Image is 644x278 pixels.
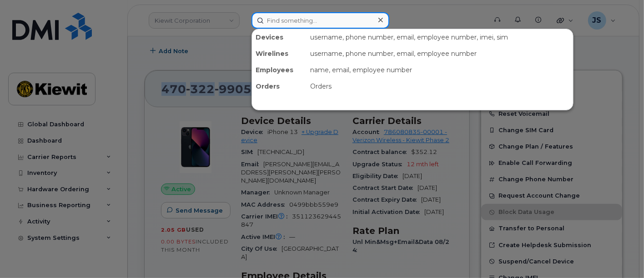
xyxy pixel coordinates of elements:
[307,45,573,62] div: username, phone number, email, employee number
[252,29,307,45] div: Devices
[307,29,573,45] div: username, phone number, email, employee number, imei, sim
[307,62,573,78] div: name, email, employee number
[252,45,307,62] div: Wirelines
[604,238,637,271] iframe: Messenger Launcher
[252,12,389,29] input: Find something...
[252,78,307,94] div: Orders
[252,62,307,78] div: Employees
[307,78,573,94] div: Orders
